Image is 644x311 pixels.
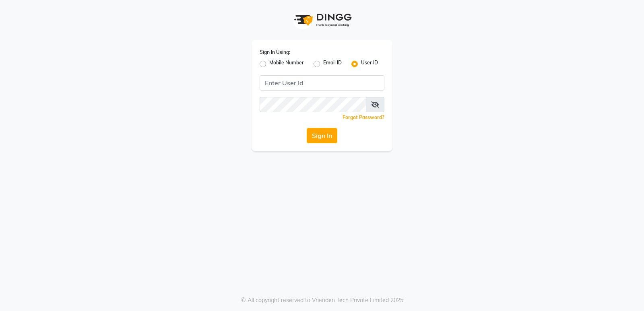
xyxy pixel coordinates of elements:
label: Sign In Using: [260,49,290,56]
input: Username [260,75,384,91]
img: logo1.svg [290,8,354,32]
label: Email ID [323,59,342,69]
label: Mobile Number [269,59,304,69]
a: Forgot Password? [343,114,384,120]
input: Username [260,97,366,112]
label: User ID [361,59,378,69]
button: Sign In [307,128,337,143]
